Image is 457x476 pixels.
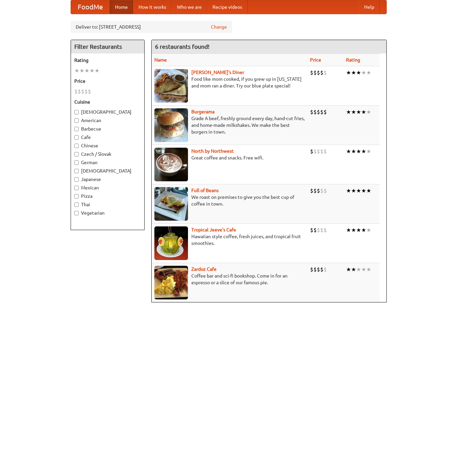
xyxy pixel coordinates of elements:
[366,108,371,116] li: ★
[71,0,110,14] a: FoodMe
[74,184,141,191] label: Mexican
[89,67,94,74] li: ★
[323,69,327,76] li: $
[74,203,79,207] input: Thai
[154,115,305,135] p: Grade A beef, freshly ground every day, hand-cut fries, and home-made milkshakes. We make the bes...
[155,43,210,50] ng-pluralize: 6 restaurants found!
[320,266,323,273] li: $
[313,187,317,194] li: $
[154,266,188,299] img: zardoz.jpg
[191,70,244,75] a: [PERSON_NAME]'s Diner
[351,108,356,116] li: ★
[78,88,81,95] li: $
[154,272,305,286] p: Coffee bar and sci-fi bookshop. Come in for an espresso or a slice of our famous pie.
[74,135,79,140] input: Cafe
[191,109,215,114] a: Burgerama
[74,169,79,173] input: [DEMOGRAPHIC_DATA]
[346,266,351,273] li: ★
[320,69,323,76] li: $
[154,108,188,142] img: burgerama.jpg
[94,67,100,74] li: ★
[351,266,356,273] li: ★
[154,76,305,89] p: Food like mom cooked, if you grew up in [US_STATE] and mom ran a diner. Try our blue plate special!
[346,57,360,63] a: Rating
[191,266,217,272] a: Zardoz Cafe
[310,69,313,76] li: $
[74,127,79,131] input: Barbecue
[356,266,361,273] li: ★
[154,233,305,247] p: Hawaiian style coffee, fresh juices, and tropical fruit smoothies.
[313,69,317,76] li: $
[74,186,79,190] input: Mexican
[317,266,320,273] li: $
[317,148,320,155] li: $
[351,226,356,234] li: ★
[74,194,79,198] input: Pizza
[74,144,79,148] input: Chinese
[310,108,313,116] li: $
[74,99,141,105] h5: Cuisine
[361,69,366,76] li: ★
[366,187,371,194] li: ★
[74,177,79,182] input: Japanese
[317,226,320,234] li: $
[356,187,361,194] li: ★
[320,108,323,116] li: $
[81,88,84,95] li: $
[154,154,305,161] p: Great coffee and snacks. Free wifi.
[74,151,141,157] label: Czech / Slovak
[74,142,141,149] label: Chinese
[191,227,236,232] b: Tropical Jeeve's Cafe
[313,226,317,234] li: $
[323,226,327,234] li: $
[346,148,351,155] li: ★
[154,187,188,221] img: beans.jpg
[317,108,320,116] li: $
[346,226,351,234] li: ★
[323,148,327,155] li: $
[74,193,141,199] label: Pizza
[351,69,356,76] li: ★
[323,266,327,273] li: $
[359,0,380,14] a: Help
[154,226,188,260] img: jeeves.jpg
[84,67,89,74] li: ★
[323,108,327,116] li: $
[74,118,79,123] input: American
[351,187,356,194] li: ★
[74,152,79,156] input: Czech / Slovak
[351,148,356,155] li: ★
[356,69,361,76] li: ★
[320,226,323,234] li: $
[346,187,351,194] li: ★
[74,201,141,208] label: Thai
[71,40,144,53] h4: Filter Restaurants
[191,148,234,154] a: North by Northwest
[74,109,141,115] label: [DEMOGRAPHIC_DATA]
[346,69,351,76] li: ★
[191,188,219,193] a: Full of Beans
[79,67,84,74] li: ★
[310,148,313,155] li: $
[74,88,78,95] li: $
[154,194,305,207] p: We roast on premises to give you the best cup of coffee in town.
[74,211,79,215] input: Vegetarian
[84,88,88,95] li: $
[74,160,79,165] input: German
[366,266,371,273] li: ★
[366,148,371,155] li: ★
[74,110,79,114] input: [DEMOGRAPHIC_DATA]
[313,148,317,155] li: $
[313,266,317,273] li: $
[71,21,232,33] div: Deliver to: [STREET_ADDRESS]
[74,125,141,132] label: Barbecue
[313,108,317,116] li: $
[323,187,327,194] li: $
[317,69,320,76] li: $
[133,0,172,14] a: How it works
[74,176,141,183] label: Japanese
[361,108,366,116] li: ★
[211,24,227,30] a: Change
[361,148,366,155] li: ★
